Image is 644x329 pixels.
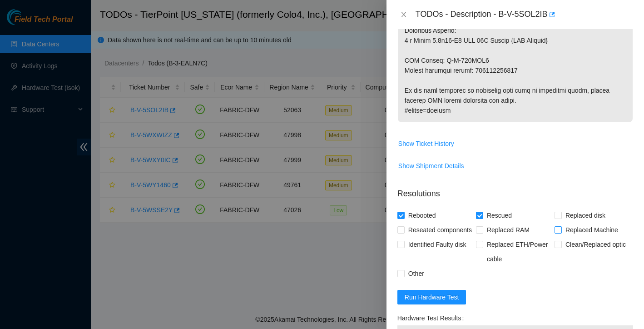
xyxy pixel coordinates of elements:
span: Replaced disk [562,208,609,223]
span: Replaced RAM [483,223,533,237]
button: Show Shipment Details [398,159,465,173]
span: Show Ticket History [398,139,454,149]
div: TODOs - Description - B-V-5SOL2IB [416,7,633,22]
button: Close [397,10,410,19]
label: Hardware Test Results [397,311,467,325]
span: Other [405,266,428,281]
button: Show Ticket History [398,136,455,151]
span: Reseated components [405,223,476,237]
p: Resolutions [397,180,633,200]
span: Clean/Replaced optic [562,237,629,252]
span: Rescued [483,208,515,223]
span: Identified Faulty disk [405,237,470,252]
span: Show Shipment Details [398,161,464,171]
span: Replaced ETH/Power cable [483,237,555,266]
button: Run Hardware Test [397,290,466,304]
span: Replaced Machine [562,223,622,237]
span: Rebooted [405,208,440,223]
span: Run Hardware Test [405,292,459,302]
span: close [400,11,407,18]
